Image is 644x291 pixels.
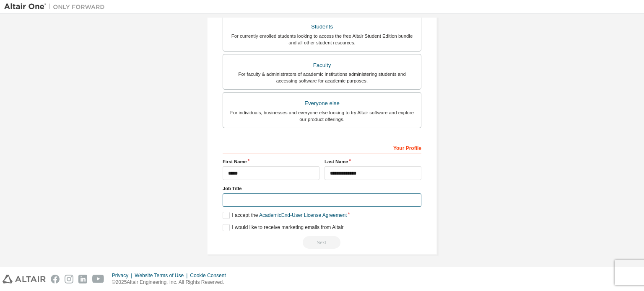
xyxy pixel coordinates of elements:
label: Last Name [325,158,421,165]
img: instagram.svg [65,275,73,283]
div: Read and acccept EULA to continue [223,236,421,249]
div: For currently enrolled students looking to access the free Altair Student Edition bundle and all ... [228,33,416,46]
div: Students [228,21,416,33]
img: linkedin.svg [78,275,87,283]
div: Cookie Consent [190,272,231,279]
p: © 2025 Altair Engineering, Inc. All Rights Reserved. [112,279,231,286]
label: I would like to receive marketing emails from Altair [223,224,343,231]
a: Academic End-User License Agreement [259,212,347,218]
label: First Name [223,158,319,165]
div: Website Terms of Use [135,272,190,279]
div: For faculty & administrators of academic institutions administering students and accessing softwa... [228,71,416,84]
label: I accept the [223,212,347,219]
img: Altair One [4,3,109,11]
div: For individuals, businesses and everyone else looking to try Altair software and explore our prod... [228,109,416,123]
div: Everyone else [228,98,416,109]
div: Faculty [228,59,416,71]
img: altair_logo.svg [3,275,46,283]
img: facebook.svg [51,275,60,283]
div: Your Profile [223,141,421,154]
div: Privacy [112,272,135,279]
label: Job Title [223,185,421,192]
img: youtube.svg [92,275,104,283]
